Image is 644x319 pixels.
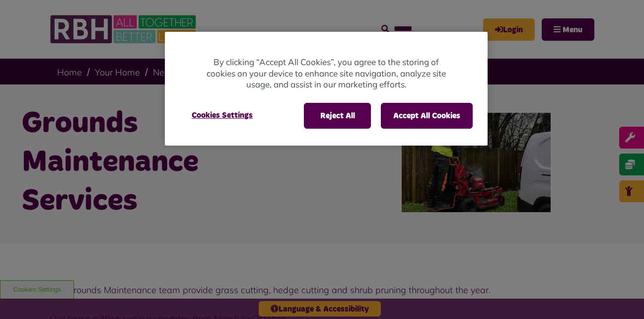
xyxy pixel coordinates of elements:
[165,32,488,146] div: Privacy
[304,103,371,129] button: Reject All
[165,32,488,146] div: Cookie banner
[180,103,265,128] button: Cookies Settings
[381,103,473,129] button: Accept All Cookies
[205,57,448,90] p: By clicking “Accept All Cookies”, you agree to the storing of cookies on your device to enhance s...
